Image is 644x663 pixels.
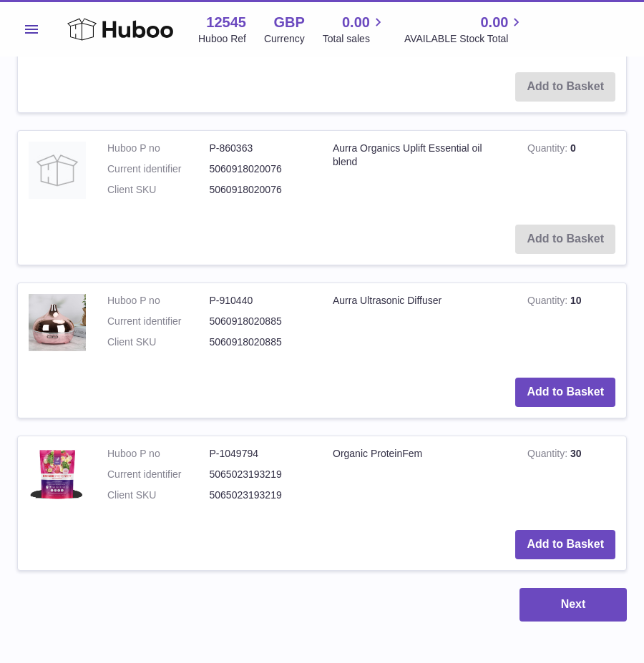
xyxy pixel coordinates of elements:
[29,142,86,199] img: Aurra Organics Uplift Essential oil blend
[273,13,304,32] strong: GBP
[210,468,312,481] dd: 5065023193219
[517,131,626,215] td: 0
[210,335,312,349] dd: 5060918020885
[527,295,570,310] strong: Quantity
[107,183,210,197] dt: Client SKU
[107,488,210,502] dt: Client SKU
[519,588,627,622] button: Next
[264,32,305,46] div: Currency
[29,447,86,504] img: Organic ProteinFem
[322,283,517,367] td: Aurra Ultrasonic Diffuser
[517,283,626,367] td: 10
[107,468,210,481] dt: Current identifier
[515,530,615,559] button: Add to Basket
[322,131,517,215] td: Aurra Organics Uplift Essential oil blend
[107,142,210,155] dt: Huboo P no
[198,32,246,46] div: Huboo Ref
[322,436,517,520] td: Organic ProteinFem
[323,32,386,46] span: Total sales
[210,162,312,176] dd: 5060918020076
[107,162,210,176] dt: Current identifier
[107,315,210,328] dt: Current identifier
[107,294,210,308] dt: Huboo P no
[210,315,312,328] dd: 5060918020885
[323,13,386,46] a: 0.00 Total sales
[515,378,615,407] button: Add to Basket
[404,13,525,46] a: 0.00 AVAILABLE Stock Total
[29,294,86,351] img: Aurra Ultrasonic Diffuser
[480,13,508,32] span: 0.00
[210,488,312,502] dd: 5065023193219
[210,447,312,461] dd: P-1049794
[527,142,570,157] strong: Quantity
[210,142,312,155] dd: P-860363
[107,447,210,461] dt: Huboo P no
[210,294,312,308] dd: P-910440
[527,448,570,463] strong: Quantity
[404,32,525,46] span: AVAILABLE Stock Total
[206,13,246,32] strong: 12545
[210,183,312,197] dd: 5060918020076
[107,335,210,349] dt: Client SKU
[342,13,370,32] span: 0.00
[517,436,626,520] td: 30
